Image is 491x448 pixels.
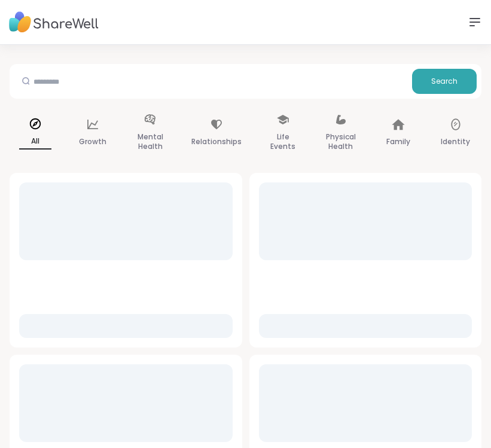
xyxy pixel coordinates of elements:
p: Life Events [267,130,299,154]
p: All [19,134,51,150]
button: Search [412,69,477,94]
p: Identity [441,135,470,149]
p: Relationships [191,135,242,149]
img: ShareWell Nav Logo [9,6,99,39]
p: Mental Health [134,130,166,154]
p: Family [386,135,410,149]
p: Physical Health [325,130,357,154]
span: Search [431,76,458,87]
p: Growth [79,135,106,149]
